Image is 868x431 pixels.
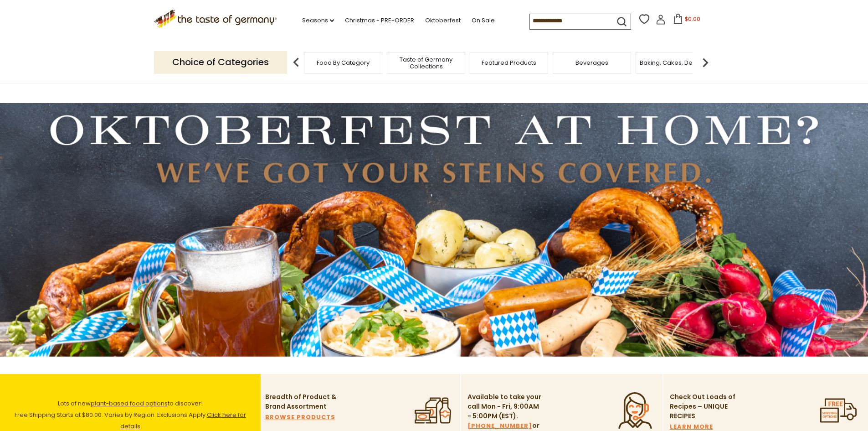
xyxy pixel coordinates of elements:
a: Beverages [575,59,608,66]
a: Oktoberfest [425,16,461,26]
p: Choice of Categories [154,51,287,73]
a: Christmas - PRE-ORDER [345,16,414,26]
img: next arrow [696,53,714,72]
a: On Sale [472,16,495,26]
a: BROWSE PRODUCTS [265,412,335,422]
p: Breadth of Product & Brand Assortment [265,392,340,411]
a: Taste of Germany Collections [390,56,462,70]
p: Check Out Loads of Recipes – UNIQUE RECIPES [670,392,736,421]
img: previous arrow [287,53,305,72]
a: Food By Category [317,59,370,66]
a: Baking, Cakes, Desserts [640,59,710,66]
a: [PHONE_NUMBER] [467,421,532,431]
button: $0.00 [668,14,706,27]
span: $0.00 [685,15,700,23]
a: Seasons [302,16,334,26]
a: plant-based food options [91,399,168,408]
span: Lots of new to discover! Free Shipping Starts at $80.00. Varies by Region. Exclusions Apply. [15,399,246,431]
a: Featured Products [482,59,536,66]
